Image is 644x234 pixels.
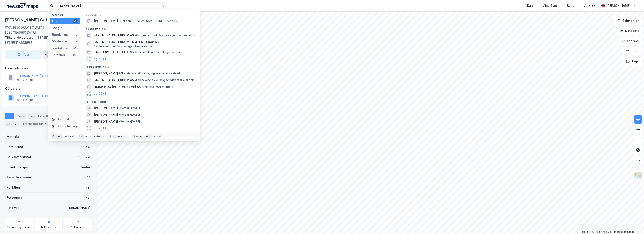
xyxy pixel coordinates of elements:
[75,33,78,36] div: 0
[82,24,200,32] div: Gårdeiere (81)
[124,72,180,75] span: Leietaker • Frisering og skjønnhetspleie el.
[80,165,90,170] div: Kontor
[153,135,161,138] div: avbryt
[72,19,78,23] div: 99+
[142,85,173,89] span: Leietaker • Grunnarbeid
[41,226,56,229] div: Miljøstatus
[614,230,634,233] a: Improve this map
[7,134,20,139] div: Matrikkel
[5,25,58,35] div: 0161, [GEOGRAPHIC_DATA], [GEOGRAPHIC_DATA]
[86,185,90,190] div: Nei
[78,134,85,139] div: tab
[94,45,153,48] span: Gårdeiere • Utvikl./salg av egen fast eiendom
[75,26,78,30] div: 1
[13,122,18,126] div: 2
[7,226,31,229] div: Reguleringsplaner
[135,78,136,82] span: •
[5,66,92,71] div: Hjemmelshaver
[7,155,31,160] div: Bruksareal (BRA)
[119,120,140,123] span: Person • [DATE]
[52,25,62,30] div: Google
[45,114,50,118] div: 65
[52,52,65,57] div: Personer
[94,126,106,131] button: og 96 til
[94,18,118,23] span: [PERSON_NAME]
[71,226,86,229] div: Saksinnsyn
[5,113,14,119] div: Info
[623,214,644,234] iframe: Chat Widget
[94,105,118,111] span: [PERSON_NAME]
[7,205,19,210] div: Tinglyst
[5,36,36,39] span: Tilhørende adresser:
[52,39,67,44] div: Gårdeiere
[94,40,195,45] span: BARLINDHAUG EIENDOM TOMTESELSKAP AS
[17,99,34,102] div: 983 252 680
[119,106,140,110] span: Person • [DATE]
[94,50,128,55] span: KARLSENS ELEKTRO AS
[119,19,120,22] span: •
[119,19,180,23] span: Eiendom • [PERSON_NAME][STREET_ADDRESS]
[82,97,200,105] div: Personer (99+)
[7,195,23,200] div: Festegrunn
[85,135,105,138] div: neste kategori
[5,86,92,91] div: Gårdeiere
[7,175,31,180] div: Antall leietakere
[117,135,128,138] div: markere
[53,3,161,9] input: Søk på adresse, matrikkel, gårdeiere, leietakere eller personer
[7,165,28,170] div: Eiendomstype
[142,85,143,88] span: •
[52,19,57,24] div: Alle
[52,117,70,122] div: Historikk
[86,195,90,200] div: Nei
[52,32,70,37] div: Eiendommer
[618,37,642,45] button: Analyse
[527,3,533,8] div: Kart
[119,120,120,123] span: •
[72,53,78,57] div: 99+
[128,51,181,54] span: Gårdeiere • Elektrisk installasjonsarbeid
[7,185,21,190] div: Punktleie
[128,51,130,54] span: •
[21,121,50,127] div: Transaksjoner
[580,230,591,233] a: Mapbox
[52,134,63,139] div: Ctrl + k
[78,144,90,149] div: 1 389 ㎡
[5,121,19,127] div: ESG
[16,113,26,119] div: Eiere
[135,34,136,37] span: •
[617,27,642,35] button: Datasett
[94,84,141,89] span: HØIMYR OG [PERSON_NAME] AS
[94,91,106,96] button: og 96 til
[5,35,89,45] div: [STREET_ADDRESS], [STREET_ADDRESS]
[94,78,134,83] span: BARLINDHAUG EIENDOM AS
[52,13,80,16] div: Kategori
[82,62,200,70] div: Leietakere (99+)
[94,56,106,62] button: og 78 til
[17,78,34,82] div: 983 252 680
[135,78,195,82] span: Leietaker • Utvikl./salg av egen fast eiendom
[94,33,134,38] span: BARLINDHAUG EIENDOM AS
[28,113,52,119] div: Leietakere
[94,112,118,117] span: [PERSON_NAME]
[634,171,642,179] img: Z
[75,40,78,43] div: 81
[606,3,630,8] div: [PERSON_NAME]
[94,119,118,124] span: [PERSON_NAME]
[145,134,152,139] div: esc
[119,113,140,116] span: Person • [DATE]
[72,47,78,50] div: 99+
[542,3,558,8] div: Mine Tags
[7,144,24,149] div: Tomteareal
[136,135,142,138] div: velg
[119,113,120,116] span: •
[44,122,48,126] div: 6
[82,10,200,18] div: Google (1)
[66,205,90,210] div: [PERSON_NAME]
[592,230,612,233] a: OpenStreetMap
[623,214,644,234] div: Kontrollprogram for chat
[86,175,90,180] div: 65
[614,16,642,25] button: Bokmerker
[64,135,75,138] div: nytt søk
[124,72,125,75] span: •
[567,3,574,8] div: Bolig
